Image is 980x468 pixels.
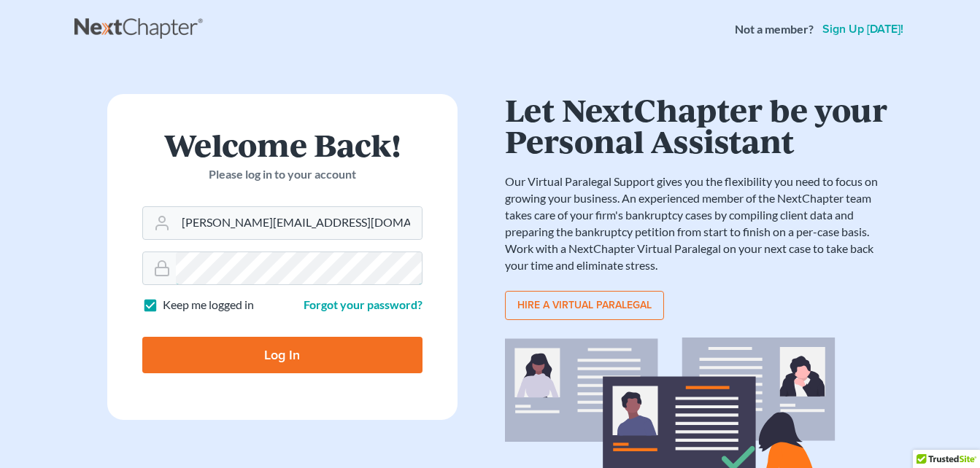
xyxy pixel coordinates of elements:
h1: Let NextChapter be your Personal Assistant [505,94,892,156]
input: Log In [142,337,423,373]
input: Email Address [176,207,422,239]
label: Keep me logged in [163,297,254,313]
a: Sign up [DATE]! [819,23,906,35]
strong: Not a member? [735,21,814,38]
h1: Welcome Back! [142,129,423,160]
a: Hire a virtual paralegal [505,291,664,320]
p: Please log in to your account [142,166,423,183]
a: Forgot your password? [304,297,423,311]
p: Our Virtual Paralegal Support gives you the flexibility you need to focus on growing your busines... [505,173,892,273]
